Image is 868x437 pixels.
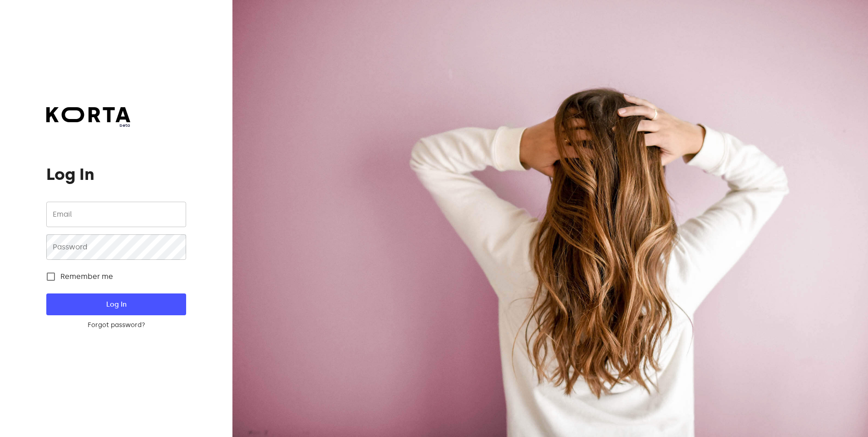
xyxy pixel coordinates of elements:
[46,165,186,184] h1: Log In
[46,293,186,315] button: Log In
[46,107,130,122] img: Korta
[61,298,171,310] span: Log In
[46,321,186,330] a: Forgot password?
[46,122,130,129] span: beta
[60,271,113,282] span: Remember me
[46,107,130,129] a: beta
